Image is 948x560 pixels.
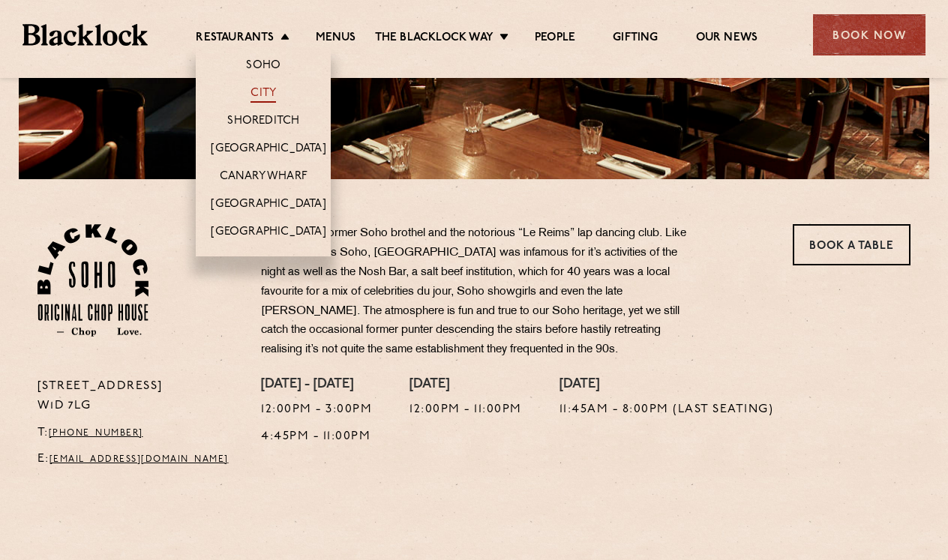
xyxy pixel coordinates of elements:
a: [GEOGRAPHIC_DATA] [211,225,325,241]
a: [GEOGRAPHIC_DATA] [211,142,325,158]
a: Restaurants [196,31,274,47]
a: Menus [316,31,356,47]
h4: [DATE] - [DATE] [261,377,372,394]
p: T: [37,424,239,443]
div: Book Now [813,14,925,55]
a: The Blacklock Way [375,31,493,47]
a: City [250,86,276,103]
a: Book a Table [793,224,910,265]
a: Soho [246,58,280,75]
a: [GEOGRAPHIC_DATA] [211,197,325,214]
a: [PHONE_NUMBER] [49,429,143,438]
a: People [535,31,575,47]
p: 12:00pm - 3:00pm [261,400,372,420]
img: BL_Textured_Logo-footer-cropped.svg [22,24,148,45]
h4: [DATE] [409,377,522,394]
p: E: [37,450,239,469]
p: Housed in a former Soho brothel and the notorious “Le Reims” lap dancing club. Like much of 1950s... [261,224,703,360]
a: Our News [696,31,758,47]
a: Gifting [613,31,658,47]
p: 4:45pm - 11:00pm [261,427,372,447]
p: [STREET_ADDRESS] W1D 7LG [37,377,239,416]
a: [EMAIL_ADDRESS][DOMAIN_NAME] [49,455,229,464]
p: 11:45am - 8:00pm (Last seating) [559,400,774,420]
a: Canary Wharf [220,169,307,186]
img: Soho-stamp-default.svg [37,224,149,337]
h4: [DATE] [559,377,774,394]
a: Shoreditch [227,114,299,130]
p: 12:00pm - 11:00pm [409,400,522,420]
